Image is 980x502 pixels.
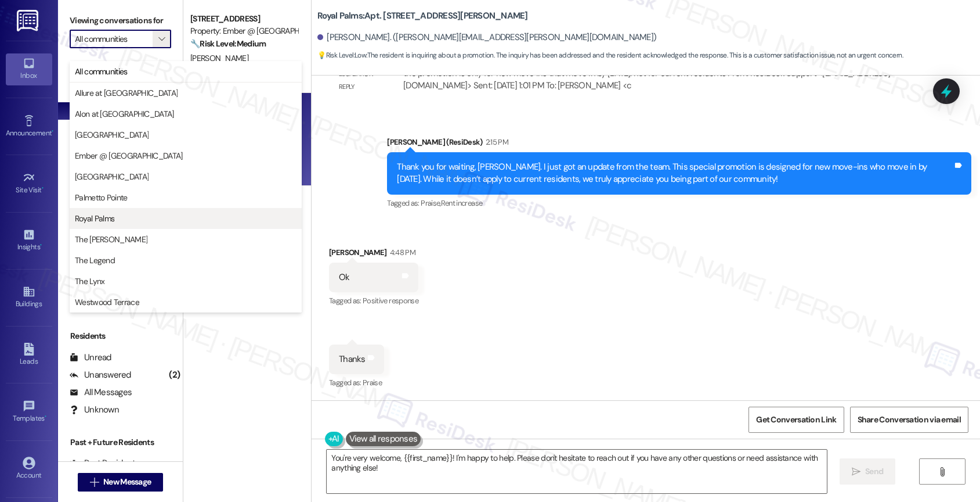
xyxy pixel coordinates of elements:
div: (2) [166,366,183,384]
span: Positive response [363,296,418,306]
span: : The resident is inquiring about a promotion. The inquiry has been addressed and the resident ac... [317,49,903,62]
span: • [40,241,42,249]
div: [PERSON_NAME] (ResiDesk) [387,136,971,152]
div: Ok [339,271,350,284]
a: Templates • [6,396,52,428]
button: New Message [78,473,164,492]
span: Share Conversation via email [858,414,961,426]
span: All communities [75,66,128,77]
a: Account [6,453,52,485]
a: Buildings [6,282,52,313]
button: Share Conversation via email [850,407,968,433]
span: • [45,413,46,421]
input: All communities [75,30,153,48]
i:  [90,478,99,487]
span: Rent increase [441,198,483,208]
button: Get Conversation Link [748,407,844,433]
div: Tagged as: [387,195,971,211]
div: [PERSON_NAME] [329,246,418,263]
div: Prospects [58,224,183,236]
span: • [52,127,53,135]
i:  [938,467,946,476]
span: Send [865,465,883,478]
strong: 💡 Risk Level: Low [317,51,366,60]
a: Insights • [6,225,52,256]
div: Unanswered [70,369,131,381]
a: Inbox [6,53,52,85]
span: Palmetto Pointe [75,192,128,203]
div: All Messages [70,386,132,399]
div: Past Residents [70,457,140,469]
textarea: You're very welcome, {{first_name}}! I'm happy to help. Please don't hesitate to reach out if you... [327,450,827,493]
span: The Legend [75,254,115,266]
span: Allure at [GEOGRAPHIC_DATA] [75,87,178,99]
div: Tagged as: [329,292,418,309]
b: Royal Palms: Apt. [STREET_ADDRESS][PERSON_NAME] [317,10,528,22]
i:  [852,467,860,476]
div: Unknown [70,404,119,416]
span: New Message [103,476,151,488]
div: Past + Future Residents [58,436,183,449]
div: Property: Ember @ [GEOGRAPHIC_DATA] [190,25,298,37]
span: [GEOGRAPHIC_DATA] [75,129,149,141]
div: 2:15 PM [483,136,508,148]
span: Praise [363,378,382,388]
div: Unread [70,352,111,364]
span: Get Conversation Link [756,414,836,426]
div: 4:48 PM [387,246,415,259]
span: [PERSON_NAME] [190,53,248,63]
i:  [158,34,165,44]
a: Leads [6,339,52,371]
span: Alon at [GEOGRAPHIC_DATA] [75,108,174,120]
button: Send [840,458,896,485]
div: [STREET_ADDRESS] [190,13,298,25]
span: Royal Palms [75,213,114,224]
div: Tagged as: [329,374,384,391]
label: Viewing conversations for [70,12,171,30]
strong: 🔧 Risk Level: Medium [190,38,266,49]
div: Thanks [339,353,366,365]
img: ResiDesk Logo [17,10,41,31]
span: [GEOGRAPHIC_DATA] [75,171,149,182]
span: Westwood Terrace [75,296,139,308]
div: Residents [58,330,183,342]
a: Site Visit • [6,168,52,199]
div: [PERSON_NAME]. ([PERSON_NAME][EMAIL_ADDRESS][PERSON_NAME][DOMAIN_NAME]) [317,31,656,44]
span: • [42,184,44,192]
span: The Lynx [75,275,104,287]
span: Ember @ [GEOGRAPHIC_DATA] [75,150,183,162]
span: The [PERSON_NAME] [75,234,147,245]
span: Praise , [421,198,440,208]
div: Prospects + Residents [58,66,183,78]
div: Thank you for waiting, [PERSON_NAME]. I just got an update from the team. This special promotion ... [397,161,953,186]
